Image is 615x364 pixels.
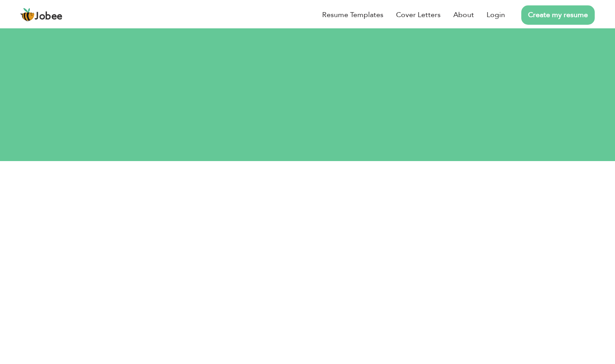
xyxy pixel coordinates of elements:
span: Jobee [35,12,63,22]
a: Jobee [20,8,63,22]
a: About [453,9,474,20]
a: Resume Templates [322,9,383,20]
a: Login [487,9,505,20]
a: Create my resume [521,5,595,25]
a: Cover Letters [396,9,441,20]
img: jobee.io [20,8,35,22]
